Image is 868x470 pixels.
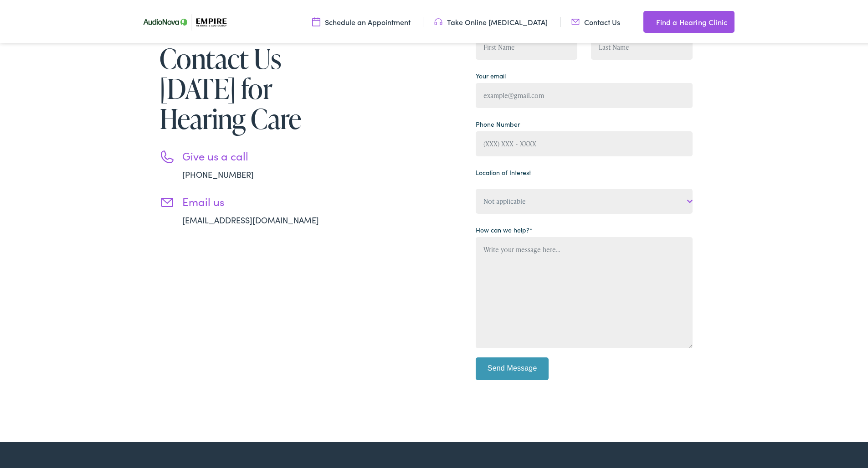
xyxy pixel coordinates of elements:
[312,15,411,25] a: Schedule an Appointment
[476,33,577,58] input: First Name
[476,81,693,106] input: example@gmail.com
[182,148,346,161] h3: Give us a call
[476,356,549,378] input: Send Message
[182,193,346,207] h3: Email us
[182,167,254,178] a: [PHONE_NUMBER]
[312,15,320,25] img: utility icon
[643,9,734,31] a: Find a Hearing Clinic
[476,69,506,79] label: Your email
[434,15,548,25] a: Take Online [MEDICAL_DATA]
[434,15,442,25] img: utility icon
[159,41,346,132] h1: Contact Us [DATE] for Hearing Care
[476,166,531,176] label: Location of Interest
[571,15,620,25] a: Contact Us
[476,129,693,155] input: (XXX) XXX - XXXX
[476,19,693,385] form: Contact form
[591,33,693,58] input: Last Name
[182,212,319,224] a: [EMAIL_ADDRESS][DOMAIN_NAME]
[476,223,533,233] label: How can we help?
[643,15,652,26] img: utility icon
[571,15,580,25] img: utility icon
[476,118,520,127] label: Phone Number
